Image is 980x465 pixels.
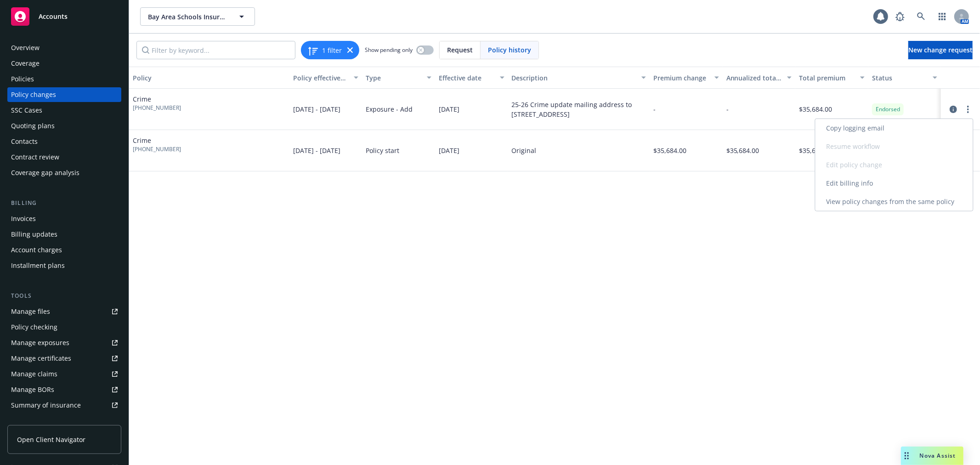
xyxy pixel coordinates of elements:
span: - [653,104,656,114]
a: Edit billing info [816,174,973,193]
span: 1 filter [322,45,342,55]
div: Quoting plans [11,119,55,133]
div: Status [872,73,928,83]
a: Report a Bug [891,7,909,26]
div: Invoices [11,211,36,226]
div: Coverage gap analysis [11,165,79,180]
button: Type [362,67,435,89]
span: Request [447,45,473,55]
button: Annualized total premium change [723,67,796,89]
button: Total premium [795,67,868,89]
div: Billing [7,198,121,208]
a: Manage exposures [7,335,121,350]
button: Description [508,67,650,89]
div: 25-26 Crime update mailing address to [STREET_ADDRESS] [512,100,646,119]
a: Manage BORs [7,382,121,397]
input: Filter by keyword... [136,41,295,59]
a: Accounts [7,4,121,29]
span: Bay Area Schools Insurance Cooperative [148,12,227,22]
span: [DATE] - [DATE] [293,104,340,114]
span: Endorsed [876,105,900,113]
div: Policy effective dates [293,73,349,83]
div: Description [512,73,636,83]
a: Billing updates [7,227,121,242]
div: Policy AI ingestions [11,414,70,428]
span: [PHONE_NUMBER] [133,104,181,112]
a: Quoting plans [7,119,121,133]
div: Manage claims [11,367,57,381]
div: Account charges [11,243,62,257]
span: Open Client Navigator [17,435,85,444]
span: Show pending only [365,46,413,54]
div: Policy checking [11,320,57,335]
div: Contract review [11,150,59,164]
span: [DATE] [439,104,459,114]
div: Summary of insurance [11,398,81,413]
span: [DATE] - [DATE] [293,146,340,155]
a: more [963,104,974,115]
div: Manage BORs [11,382,54,397]
a: Manage certificates [7,351,121,366]
span: Policy history [488,45,531,55]
button: Bay Area Schools Insurance Cooperative [140,7,255,26]
span: Nova Assist [920,452,956,459]
a: Policies [7,72,121,86]
div: Tools [7,291,121,301]
div: Coverage [11,56,40,71]
span: $35,684.00 [653,146,686,155]
div: Overview [11,40,40,55]
div: Policies [11,72,34,86]
a: circleInformation [948,104,959,115]
div: Drag to move [901,447,912,465]
button: Policy [129,67,289,89]
a: Contract review [7,150,121,164]
span: Crime [133,136,181,145]
button: Nova Assist [901,447,963,465]
div: Total premium [799,73,855,83]
button: Policy effective dates [289,67,363,89]
span: Exposure - Add [366,104,413,114]
a: Manage claims [7,367,121,381]
a: Contacts [7,134,121,149]
span: Accounts [39,13,68,20]
span: $35,684.00 [799,104,832,114]
a: Coverage [7,56,121,71]
div: Effective date [439,73,494,83]
div: Annualized total premium change [726,73,782,83]
button: Status [868,67,941,89]
span: [DATE] [439,146,459,155]
div: Manage files [11,304,50,319]
a: Manage files [7,304,121,319]
div: Contacts [11,134,38,149]
div: Premium change [653,73,709,83]
a: New change request [908,41,973,59]
a: Summary of insurance [7,398,121,413]
a: Policy AI ingestions [7,414,121,428]
div: Installment plans [11,258,65,273]
div: SSC Cases [11,103,42,118]
span: Crime [133,94,181,104]
a: View policy changes from the same policy [816,193,973,211]
span: New change request [908,45,973,54]
span: - [726,104,729,114]
span: [PHONE_NUMBER] [133,145,181,153]
span: Policy start [366,146,399,155]
a: Policy changes [7,87,121,102]
div: Manage certificates [11,351,71,366]
div: Policy changes [11,87,56,102]
span: $35,684.00 [726,146,759,155]
div: Billing updates [11,227,57,242]
a: Coverage gap analysis [7,165,121,180]
a: Search [912,7,930,26]
div: Policy [133,73,286,83]
span: $35,684.00 [799,146,832,155]
a: Overview [7,40,121,55]
a: Account charges [7,243,121,257]
a: Copy logging email [816,119,973,137]
a: Invoices [7,211,121,226]
a: SSC Cases [7,103,121,118]
a: Switch app [933,7,952,26]
div: Manage exposures [11,335,69,350]
a: Installment plans [7,258,121,273]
